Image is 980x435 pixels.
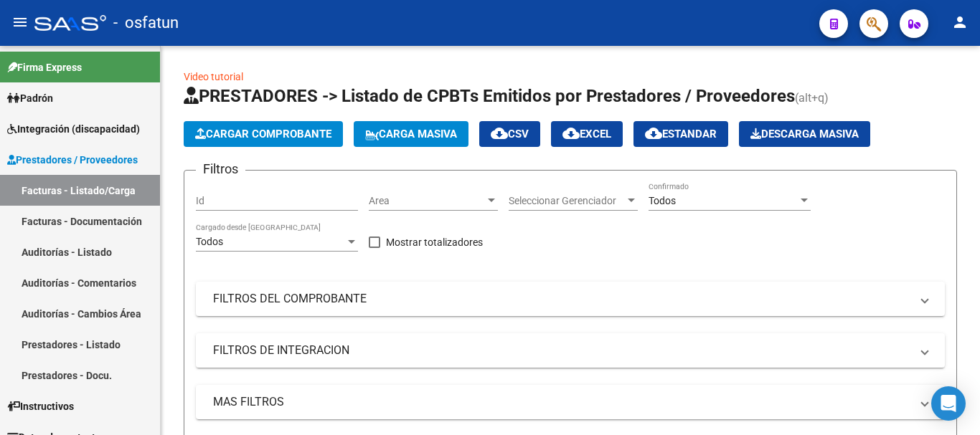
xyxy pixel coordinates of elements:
span: Seleccionar Gerenciador [509,195,625,207]
span: - osfatun [113,7,179,39]
span: Mostrar totalizadores [386,234,483,251]
span: EXCEL [562,128,611,140]
span: PRESTADORES -> Listado de CPBTs Emitidos por Prestadores / Proveedores [184,86,795,106]
button: Descarga Masiva [739,121,870,147]
a: Video tutorial [184,71,243,82]
mat-panel-title: FILTROS DEL COMPROBANTE [213,291,910,307]
mat-expansion-panel-header: MAS FILTROS [196,385,945,419]
mat-icon: person [951,14,969,31]
button: Cargar Comprobante [184,121,343,147]
span: Todos [649,195,676,206]
mat-icon: cloud_download [491,125,508,142]
div: Open Intercom Messenger [931,386,966,421]
span: Estandar [645,128,717,140]
span: Carga Masiva [365,128,457,140]
mat-expansion-panel-header: FILTROS DE INTEGRACION [196,333,945,368]
mat-icon: menu [11,14,29,31]
span: Prestadores / Proveedores [7,152,138,168]
span: Cargar Comprobante [195,128,331,140]
mat-expansion-panel-header: FILTROS DEL COMPROBANTE [196,282,945,316]
h3: Filtros [196,159,245,179]
span: Todos [196,236,223,247]
mat-icon: cloud_download [562,125,580,142]
button: Estandar [633,121,728,147]
span: Firma Express [7,59,82,75]
button: Carga Masiva [354,121,468,147]
span: Padrón [7,90,53,106]
span: Integración (discapacidad) [7,121,140,137]
span: CSV [491,128,529,140]
span: Instructivos [7,398,74,414]
app-download-masive: Descarga masiva de comprobantes (adjuntos) [739,121,870,147]
button: EXCEL [551,121,623,147]
mat-panel-title: MAS FILTROS [213,394,910,410]
span: Area [369,195,485,207]
button: CSV [479,121,540,147]
mat-icon: cloud_download [645,125,662,142]
mat-panel-title: FILTROS DE INTEGRACION [213,343,910,358]
span: Descarga Masiva [750,128,859,140]
span: (alt+q) [795,91,829,105]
